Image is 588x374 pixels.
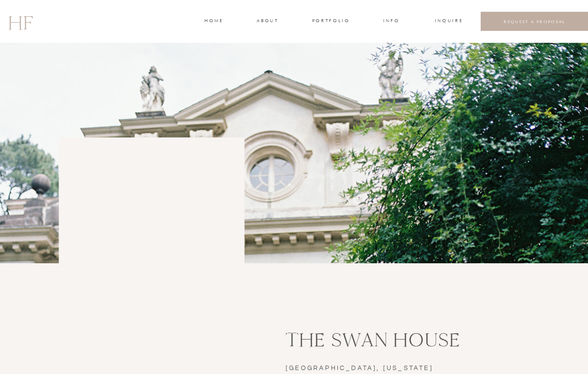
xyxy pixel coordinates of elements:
a: INFO [382,17,400,26]
a: INQUIRE [435,17,461,26]
h3: The Swan House [286,330,583,358]
a: HF [8,7,33,36]
a: REQUEST A PROPOSAL [489,19,581,24]
a: portfolio [312,17,349,26]
a: about [257,17,277,26]
a: home [204,17,223,26]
